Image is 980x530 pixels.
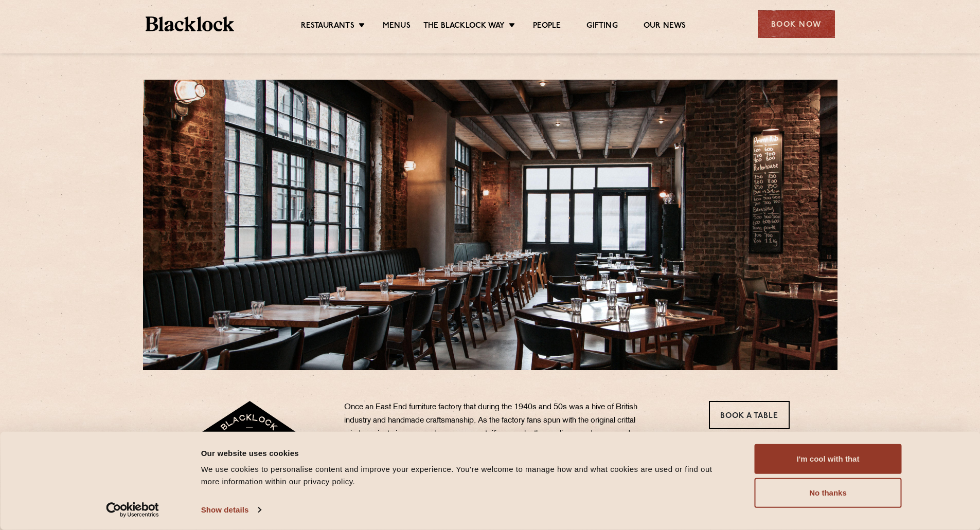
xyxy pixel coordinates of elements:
img: Shoreditch-stamp-v2-default.svg [190,401,309,478]
a: Book a Table [709,401,790,429]
button: No thanks [755,478,902,508]
a: Menus [383,21,411,32]
img: BL_Textured_Logo-footer-cropped.svg [146,16,235,31]
a: The Blacklock Way [423,21,505,32]
a: Show details [201,502,261,518]
a: Gifting [586,21,617,32]
p: Once an East End furniture factory that during the 1940s and 50s was a hive of British industry a... [344,401,648,494]
div: We use cookies to personalise content and improve your experience. You're welcome to manage how a... [201,463,732,488]
button: I'm cool with that [755,444,902,474]
a: Usercentrics Cookiebot - opens in a new window [87,502,177,518]
div: Book Now [758,10,835,38]
a: People [533,21,561,32]
div: Our website uses cookies [201,447,732,459]
a: Our News [644,21,686,32]
a: Restaurants [301,21,354,32]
